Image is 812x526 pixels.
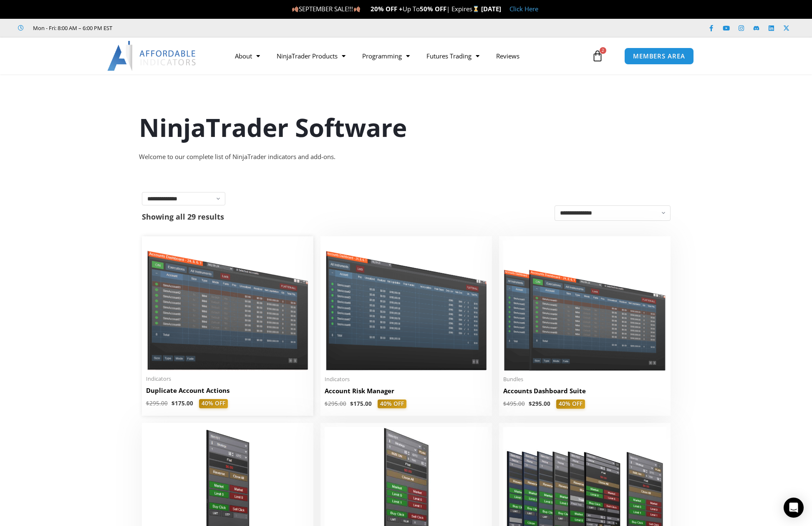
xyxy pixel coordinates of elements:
[325,400,346,407] bdi: 295.00
[354,6,360,12] img: 🍂
[292,5,481,13] span: SEPTEMBER SALE!!! Up To | Expires
[509,5,538,13] a: Click Here
[325,240,488,370] img: Account Risk Manager
[473,6,479,12] img: ⌛
[124,24,249,32] iframe: Customer reviews powered by Trustpilot
[555,205,671,221] select: Shop order
[146,400,149,407] span: $
[579,44,616,68] a: 2
[146,240,309,370] img: Duplicate Account Actions
[371,5,403,13] strong: 20% OFF +
[503,400,507,407] span: $
[418,46,488,66] a: Futures Trading
[227,46,590,66] nav: Menu
[325,387,488,400] a: Account Risk Manager
[325,387,488,395] h2: Account Risk Manager
[146,386,309,399] a: Duplicate Account Actions
[350,400,372,407] bdi: 175.00
[139,151,673,163] div: Welcome to our complete list of NinjaTrader indicators and add-ons.
[139,110,673,145] h1: NinjaTrader Software
[142,213,224,220] p: Showing all 29 results
[420,5,446,13] strong: 50% OFF
[268,46,354,66] a: NinjaTrader Products
[146,386,309,395] h2: Duplicate Account Actions
[325,376,488,383] span: Indicators
[146,375,309,382] span: Indicators
[529,400,532,407] span: $
[784,498,804,518] div: Open Intercom Messenger
[503,376,666,383] span: Bundles
[350,400,353,407] span: $
[107,41,197,71] img: LogoAI | Affordable Indicators – NinjaTrader
[624,48,694,65] a: MEMBERS AREA
[488,46,528,66] a: Reviews
[529,400,550,407] bdi: 295.00
[503,387,666,395] h2: Accounts Dashboard Suite
[503,240,666,371] img: Accounts Dashboard Suite
[171,400,175,407] span: $
[481,5,501,13] strong: [DATE]
[600,47,606,54] span: 2
[292,6,298,12] img: 🍂
[146,400,168,407] bdi: 295.00
[227,46,268,66] a: About
[633,53,685,59] span: MEMBERS AREA
[503,400,525,407] bdi: 495.00
[556,400,585,409] span: 40% OFF
[171,400,193,407] bdi: 175.00
[503,387,666,400] a: Accounts Dashboard Suite
[31,23,112,33] span: Mon - Fri: 8:00 AM – 6:00 PM EST
[199,399,228,408] span: 40% OFF
[354,46,418,66] a: Programming
[325,400,328,407] span: $
[378,400,406,409] span: 40% OFF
